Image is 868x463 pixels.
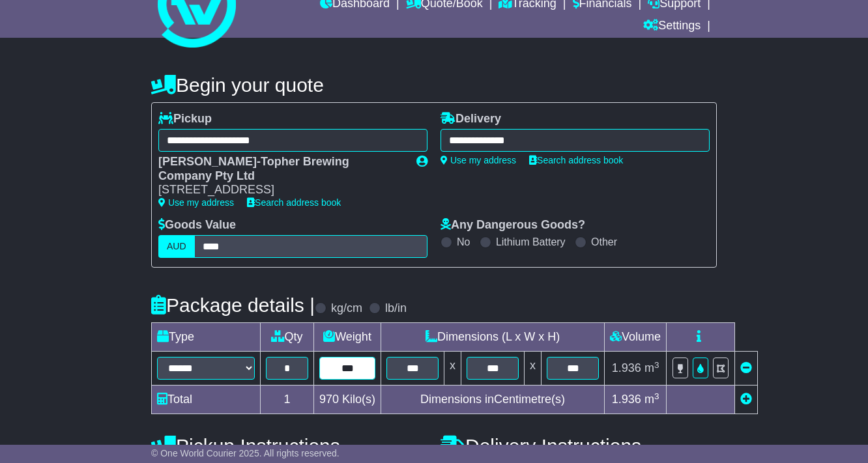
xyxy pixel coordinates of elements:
[158,218,236,232] label: Goods Value
[261,386,314,414] td: 1
[151,448,340,458] span: © One World Courier 2025. All rights reserved.
[740,393,752,406] a: Add new item
[441,218,585,232] label: Any Dangerous Goods?
[158,112,212,126] label: Pickup
[644,393,659,406] span: m
[605,323,667,352] td: Volume
[444,352,461,386] td: x
[643,16,701,38] a: Settings
[261,323,314,352] td: Qty
[457,236,470,248] label: No
[331,302,362,316] label: kg/cm
[247,197,341,208] a: Search address book
[381,386,605,414] td: Dimensions in Centimetre(s)
[151,74,717,96] h4: Begin your quote
[151,294,315,316] h4: Package details |
[319,393,339,406] span: 970
[644,361,659,374] span: m
[158,155,403,183] div: [PERSON_NAME]-Topher Brewing Company Pty Ltd
[529,155,623,165] a: Search address book
[740,361,752,374] a: Remove this item
[381,323,605,352] td: Dimensions (L x W x H)
[158,197,234,208] a: Use my address
[152,323,261,352] td: Type
[612,361,641,374] span: 1.936
[385,302,407,316] label: lb/in
[612,393,641,406] span: 1.936
[314,386,381,414] td: Kilo(s)
[151,435,427,456] h4: Pickup Instructions
[654,391,659,401] sup: 3
[496,236,566,248] label: Lithium Battery
[152,386,261,414] td: Total
[441,435,717,456] h4: Delivery Instructions
[525,352,542,386] td: x
[314,323,381,352] td: Weight
[654,360,659,370] sup: 3
[158,183,403,197] div: [STREET_ADDRESS]
[441,112,501,126] label: Delivery
[158,235,195,258] label: AUD
[441,155,516,165] a: Use my address
[591,236,617,248] label: Other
